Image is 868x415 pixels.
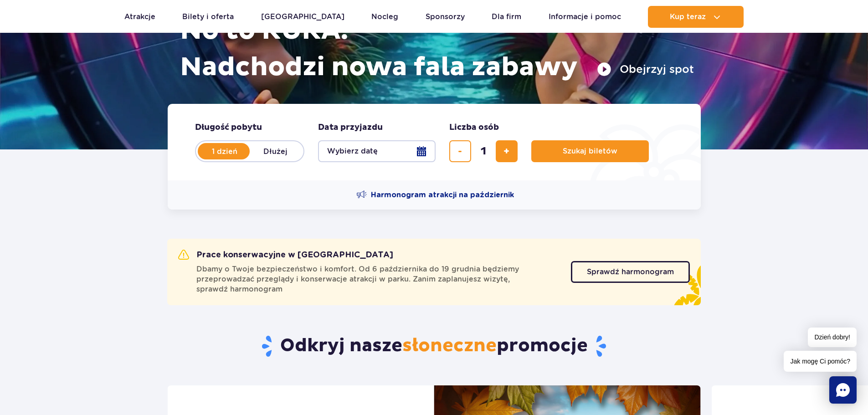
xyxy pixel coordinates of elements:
button: Szukaj biletów [531,140,649,162]
h1: No to RURA! Nadchodzi nowa fala zabawy [180,13,694,86]
h2: Odkryj nasze promocje [167,334,701,358]
a: Atrakcje [124,6,155,28]
div: Chat [829,376,857,404]
button: usuń bilet [449,140,471,162]
a: Sprawdź harmonogram [571,261,690,283]
label: 1 dzień [199,142,251,161]
span: Jak mogę Ci pomóc? [784,351,857,372]
button: Wybierz datę [318,140,436,162]
span: Sprawdź harmonogram [587,268,674,276]
button: dodaj bilet [496,140,518,162]
span: Kup teraz [670,13,706,21]
span: Liczba osób [449,122,499,133]
span: Data przyjazdu [318,122,383,133]
a: Nocleg [371,6,398,28]
a: Sponsorzy [426,6,465,28]
span: Długość pobytu [195,122,262,133]
input: liczba biletów [473,140,494,162]
span: słoneczne [402,334,497,357]
span: Harmonogram atrakcji na październik [371,190,514,200]
a: [GEOGRAPHIC_DATA] [261,6,344,28]
h2: Prace konserwacyjne w [GEOGRAPHIC_DATA] [178,250,393,261]
span: Dzień dobry! [808,328,857,347]
a: Bilety i oferta [182,6,234,28]
a: Dla firm [492,6,521,28]
button: Obejrzyj spot [597,62,694,77]
span: Szukaj biletów [563,147,617,155]
form: Planowanie wizyty w Park of Poland [168,104,701,180]
label: Dłużej [250,142,302,161]
button: Kup teraz [648,6,744,28]
span: Dbamy o Twoje bezpieczeństwo i komfort. Od 6 października do 19 grudnia będziemy przeprowadzać pr... [196,264,560,294]
a: Informacje i pomoc [549,6,621,28]
a: Harmonogram atrakcji na październik [356,190,514,200]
